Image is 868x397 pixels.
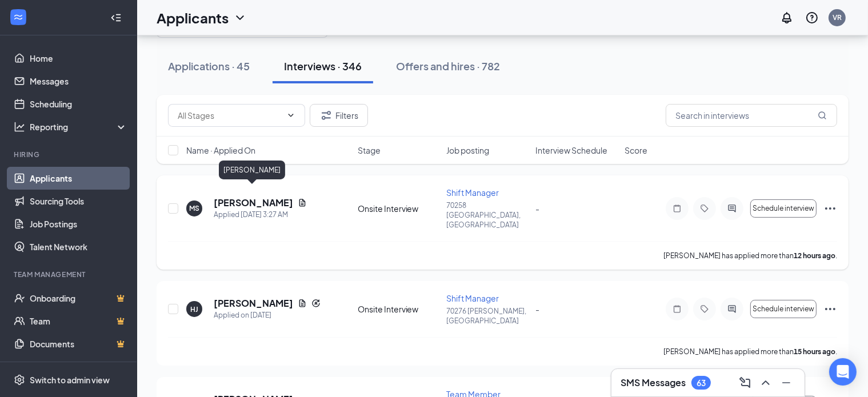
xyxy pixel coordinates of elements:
span: Schedule interview [753,305,814,313]
svg: Document [298,198,307,207]
svg: QuestionInfo [805,11,819,25]
svg: Ellipses [823,302,837,316]
span: Shift Manager [446,187,499,198]
a: Talent Network [30,235,127,258]
a: Messages [30,70,127,93]
p: [PERSON_NAME] has applied more than . [663,251,837,260]
span: Score [625,145,647,156]
p: 70258 [GEOGRAPHIC_DATA], [GEOGRAPHIC_DATA] [446,200,529,230]
svg: Minimize [779,376,793,390]
h1: Applicants [157,8,229,27]
span: - [535,304,539,314]
svg: Note [670,204,684,213]
span: Job posting [446,145,489,156]
svg: Note [670,304,684,314]
a: Applicants [30,167,127,190]
div: [PERSON_NAME] [219,161,285,179]
span: Stage [358,145,381,156]
div: MS [189,203,199,213]
span: Shift Manager [446,293,499,303]
h3: SMS Messages [621,376,686,389]
p: [PERSON_NAME] has applied more than . [663,347,837,356]
svg: Filter [319,109,333,122]
a: Job Postings [30,212,127,235]
button: ComposeMessage [736,374,754,392]
svg: ChevronDown [233,11,247,25]
a: DocumentsCrown [30,332,127,355]
div: Open Intercom Messenger [829,358,857,386]
div: Applied on [DATE] [214,310,321,321]
input: All Stages [178,109,282,122]
button: Schedule interview [750,300,817,318]
a: Home [30,47,127,70]
svg: Collapse [110,12,122,23]
div: Offers and hires · 782 [396,59,500,73]
svg: Analysis [14,121,25,133]
svg: MagnifyingGlass [818,111,827,120]
button: ChevronUp [757,374,775,392]
svg: WorkstreamLogo [13,11,24,23]
span: Interview Schedule [535,145,607,156]
a: Scheduling [30,93,127,115]
svg: ActiveChat [725,204,739,213]
svg: ChevronDown [286,111,295,120]
div: Applied [DATE] 3:27 AM [214,209,307,220]
div: HJ [190,304,198,314]
div: Onsite Interview [358,203,440,214]
div: VR [833,13,842,22]
div: Interviews · 346 [284,59,362,73]
button: Minimize [777,374,795,392]
div: 63 [697,378,706,388]
div: Hiring [14,150,125,159]
svg: Notifications [780,11,794,25]
span: - [535,203,539,214]
span: Name · Applied On [186,145,255,156]
svg: Document [298,299,307,308]
button: Schedule interview [750,199,817,218]
b: 12 hours ago [794,251,835,260]
svg: Tag [698,204,711,213]
svg: Reapply [311,299,321,308]
div: Team Management [14,270,125,279]
div: Onsite Interview [358,303,440,315]
svg: Ellipses [823,202,837,215]
input: Search in interviews [666,104,837,127]
h5: [PERSON_NAME] [214,197,293,209]
div: Switch to admin view [30,374,110,386]
a: SurveysCrown [30,355,127,378]
svg: Settings [14,374,25,386]
button: Filter Filters [310,104,368,127]
p: 70276 [PERSON_NAME], [GEOGRAPHIC_DATA] [446,306,529,326]
span: Schedule interview [753,204,814,212]
a: TeamCrown [30,310,127,332]
svg: ActiveChat [725,304,739,314]
a: OnboardingCrown [30,287,127,310]
svg: Tag [698,304,711,314]
a: Sourcing Tools [30,190,127,212]
div: Reporting [30,121,128,133]
svg: ComposeMessage [738,376,752,390]
div: Applications · 45 [168,59,250,73]
h5: [PERSON_NAME] [214,297,293,310]
b: 15 hours ago [794,347,835,356]
svg: ChevronUp [759,376,773,390]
